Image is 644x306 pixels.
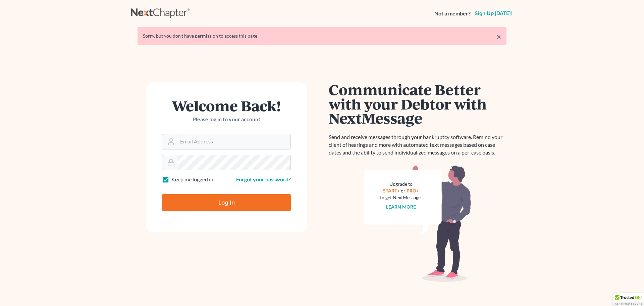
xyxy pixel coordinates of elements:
a: Sign up [DATE]! [473,11,513,16]
h1: Welcome Back! [162,98,291,113]
a: Forgot your password? [236,176,291,182]
img: nextmessage_bg-59042aed3d76b12b5cd301f8e5b87938c9018125f34e5fa2b7a6b67550977c72.svg [364,165,471,282]
strong: Not a member? [434,10,471,17]
a: × [496,33,501,41]
div: Upgrade to [380,181,422,187]
div: to get NextMessage. [380,194,422,201]
p: Please log in to your account [162,116,291,123]
a: START+ [383,188,400,193]
span: or [401,188,406,193]
input: Log In [162,194,291,211]
keeper-lock: Open Keeper Popup [277,138,285,146]
h1: Communicate Better with your Debtor with NextMessage [329,82,506,125]
label: Keep me logged in [171,176,213,183]
a: Learn more [386,204,416,210]
p: Send and receive messages through your bankruptcy software. Remind your client of hearings and mo... [329,133,506,157]
div: Sorry, but you don't have permission to access this page [143,33,501,39]
a: PRO+ [407,188,419,193]
div: TrustedSite Certified [613,293,644,306]
input: Email Address [177,134,290,149]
